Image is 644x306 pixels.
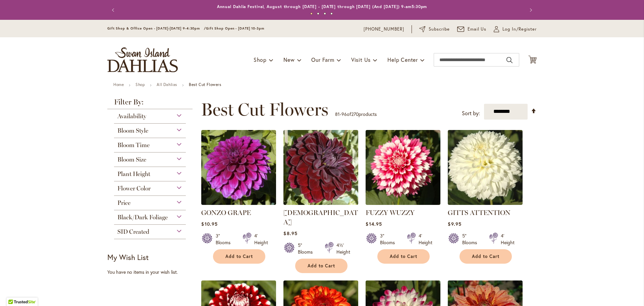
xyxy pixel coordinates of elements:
[364,26,404,33] a: [PHONE_NUMBER]
[117,113,146,120] span: Availability
[117,228,149,235] span: SID Created
[501,232,515,246] div: 4' Height
[283,209,358,226] a: [DEMOGRAPHIC_DATA]
[283,230,297,236] span: $8.95
[419,232,432,246] div: 4' Height
[308,263,335,269] span: Add to Cart
[366,221,382,227] span: $14.95
[311,56,334,63] span: Our Farm
[419,26,450,33] a: Subscribe
[324,12,326,15] button: 3 of 4
[201,209,251,217] a: GONZO GRAPE
[366,130,440,205] img: FUZZY WUZZY
[201,99,328,120] span: Best Cut Flowers
[117,156,146,163] span: Bloom Size
[380,232,399,246] div: 3" Blooms
[390,254,417,259] span: Add to Cart
[448,221,461,227] span: $9.95
[117,170,150,178] span: Plant Height
[351,111,359,117] span: 270
[462,232,481,246] div: 5" Blooms
[117,185,151,192] span: Flower Color
[107,269,197,275] div: You have no items in your wish list.
[523,3,537,17] button: Next
[457,26,487,33] a: Email Us
[448,200,523,206] a: GITTS ATTENTION
[298,242,317,255] div: 5" Blooms
[217,4,427,9] a: Annual Dahlia Festival, August through [DATE] - [DATE] through [DATE] (And [DATE]) 9-am5:30pm
[310,12,313,15] button: 1 of 4
[117,141,150,149] span: Bloom Time
[330,12,333,15] button: 4 of 4
[201,130,276,205] img: GONZO GRAPE
[213,249,265,264] button: Add to Cart
[117,214,168,221] span: Black/Dark Foliage
[494,26,537,33] a: Log In/Register
[429,26,450,33] span: Subscribe
[462,107,480,120] label: Sort by:
[107,3,121,17] button: Previous
[117,127,148,134] span: Bloom Style
[317,12,319,15] button: 2 of 4
[107,47,178,72] a: store logo
[206,26,264,31] span: Gift Shop Open - [DATE] 10-3pm
[460,249,512,264] button: Add to Cart
[448,209,511,217] a: GITTS ATTENTION
[254,56,267,63] span: Shop
[366,209,415,217] a: FUZZY WUZZY
[117,199,130,207] span: Price
[136,82,145,87] a: Shop
[283,56,294,63] span: New
[448,130,523,205] img: GITTS ATTENTION
[283,130,358,205] img: VOODOO
[502,26,537,33] span: Log In/Register
[335,109,377,120] p: - of products
[254,232,268,246] div: 4' Height
[283,200,358,206] a: VOODOO
[216,232,234,246] div: 3" Blooms
[107,26,206,31] span: Gift Shop & Office Open - [DATE]-[DATE] 9-4:30pm /
[201,221,217,227] span: $10.95
[295,259,347,273] button: Add to Cart
[107,98,193,109] strong: Filter By:
[468,26,487,33] span: Email Us
[377,249,430,264] button: Add to Cart
[336,242,350,255] div: 4½' Height
[107,252,149,262] strong: My Wish List
[225,254,253,259] span: Add to Cart
[387,56,418,63] span: Help Center
[113,82,124,87] a: Home
[351,56,371,63] span: Visit Us
[157,82,177,87] a: All Dahlias
[189,82,221,87] strong: Best Cut Flowers
[201,200,276,206] a: GONZO GRAPE
[341,111,347,117] span: 96
[472,254,499,259] span: Add to Cart
[366,200,440,206] a: FUZZY WUZZY
[335,111,340,117] span: 81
